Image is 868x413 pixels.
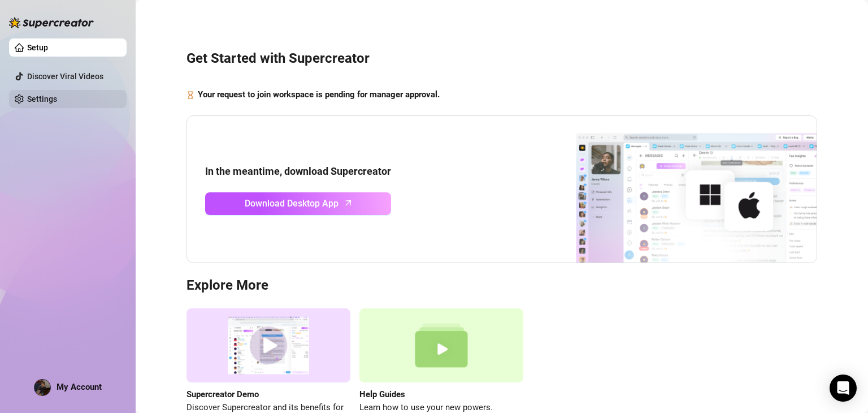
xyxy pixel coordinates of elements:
[186,389,259,399] strong: Supercreator Demo
[830,375,857,402] div: Open Intercom Messenger
[27,72,103,81] a: Discover Viral Videos
[359,389,405,399] strong: Help Guides
[186,88,194,102] span: hourglass
[534,116,817,263] img: download app
[186,50,817,68] h3: Get Started with Supercreator
[205,192,391,215] a: Download Desktop Apparrow-up
[205,165,391,177] strong: In the meantime, download Supercreator
[198,89,440,100] strong: Your request to join workspace is pending for manager approval.
[186,308,350,382] img: supercreator demo
[245,196,338,210] span: Download Desktop App
[186,277,817,295] h3: Explore More
[57,382,102,392] span: My Account
[27,43,48,52] a: Setup
[27,94,57,104] a: Settings
[34,380,50,395] img: ACg8ocLLgP21HzmgPBwyc8ozF7xVPg0ex8m7eRqYPRcyQonOe0yH6YI=s96-c
[359,308,523,382] img: help guides
[9,17,94,28] img: logo-BBDzfeDw.svg
[342,196,355,209] span: arrow-up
